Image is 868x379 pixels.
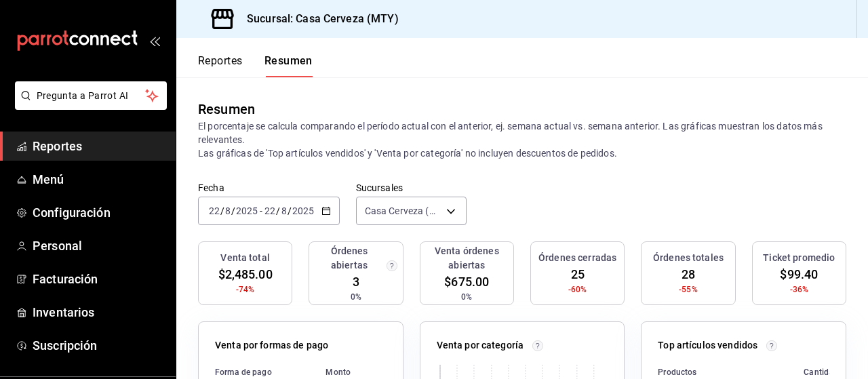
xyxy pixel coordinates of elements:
span: Menú [33,170,165,188]
input: ---- [292,205,315,216]
div: navigation tabs [198,54,313,77]
span: / [288,205,292,216]
span: -36% [790,283,809,296]
span: -60% [568,283,587,296]
p: Top artículos vendidos [658,338,757,353]
span: 3 [353,273,359,291]
span: Pregunta a Parrot AI [37,89,146,103]
span: Inventarios [33,303,165,321]
h3: Órdenes abiertas [315,244,383,273]
h3: Venta total [220,251,269,265]
span: 0% [461,291,472,303]
span: Facturación [33,270,165,288]
span: $99.40 [780,265,818,283]
span: -55% [679,283,698,296]
span: Casa Cerveza (MTY) [365,204,441,218]
p: Venta por formas de pago [215,338,328,353]
input: -- [281,205,288,216]
h3: Órdenes totales [653,251,724,265]
label: Fecha [198,183,340,193]
input: -- [264,205,276,216]
span: -74% [236,283,255,296]
span: Suscripción [33,336,165,355]
span: 0% [351,291,361,303]
h3: Venta órdenes abiertas [426,244,508,273]
input: -- [208,205,220,216]
label: Sucursales [356,183,467,193]
h3: Órdenes cerradas [538,251,616,265]
button: open_drawer_menu [149,35,160,46]
h3: Ticket promedio [763,251,835,265]
span: 25 [571,265,585,283]
div: Resumen [198,99,255,119]
span: $675.00 [444,273,489,291]
a: Pregunta a Parrot AI [9,98,167,113]
span: Personal [33,237,165,255]
span: - [260,205,262,216]
input: -- [224,205,231,216]
button: Pregunta a Parrot AI [15,81,167,110]
button: Reportes [198,54,243,77]
span: Configuración [33,203,165,222]
span: 28 [682,265,695,283]
span: / [220,205,224,216]
input: ---- [235,205,258,216]
p: El porcentaje se calcula comparando el período actual con el anterior, ej. semana actual vs. sema... [198,119,846,160]
span: Reportes [33,137,165,155]
p: Venta por categoría [437,338,524,353]
button: Resumen [264,54,313,77]
span: / [276,205,280,216]
span: / [231,205,235,216]
h3: Sucursal: Casa Cerveza (MTY) [236,11,399,27]
span: $2,485.00 [218,265,273,283]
